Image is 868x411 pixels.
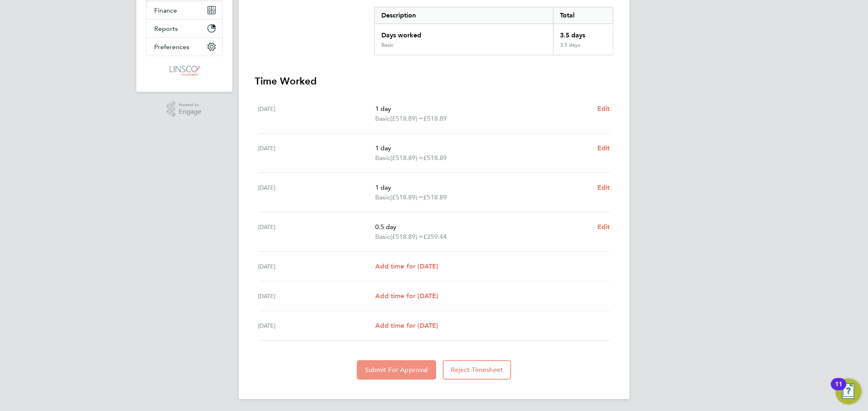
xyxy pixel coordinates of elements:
[258,321,376,331] div: [DATE]
[258,291,376,301] div: [DATE]
[451,366,503,374] span: Reject Timesheet
[375,24,553,42] div: Days worked
[597,183,610,193] a: Edit
[390,154,423,162] span: (£518.89) =
[365,366,428,374] span: Submit For Approval
[390,233,423,240] span: (£518.89) =
[375,232,390,242] span: Basic
[155,43,190,51] span: Preferences
[443,360,512,380] button: Reject Timesheet
[255,75,613,88] h3: Time Worked
[155,25,178,32] span: Reports
[167,64,201,77] img: linsco-logo-retina.png
[155,6,177,14] span: Finance
[179,102,201,108] span: Powered by
[375,262,438,271] a: Add time for [DATE]
[423,193,447,201] span: £518.89
[258,222,376,242] div: [DATE]
[375,104,590,114] p: 1 day
[179,108,201,115] span: Engage
[375,193,390,202] span: Basic
[374,7,613,55] div: Summary
[375,153,390,163] span: Basic
[835,379,861,405] button: Open Resource Center, 11 new notifications
[375,114,390,123] span: Basic
[375,291,438,301] a: Add time for [DATE]
[375,292,438,300] span: Add time for [DATE]
[357,360,436,380] button: Submit For Approval
[375,143,590,153] p: 1 day
[258,104,376,123] div: [DATE]
[597,143,610,153] a: Edit
[597,105,610,112] span: Edit
[167,102,201,117] a: Powered byEngage
[597,144,610,152] span: Edit
[375,262,438,270] span: Add time for [DATE]
[553,42,612,55] div: 3.5 days
[146,38,222,56] button: Preferences
[375,7,553,24] div: Description
[258,183,376,202] div: [DATE]
[375,183,590,193] p: 1 day
[258,262,376,271] div: [DATE]
[597,222,610,232] a: Edit
[390,193,423,201] span: (£518.89) =
[146,64,223,77] a: Go to home page
[390,115,423,122] span: (£518.89) =
[597,223,610,231] span: Edit
[835,384,842,395] div: 11
[146,1,222,19] button: Finance
[375,322,438,329] span: Add time for [DATE]
[553,24,612,42] div: 3.5 days
[423,154,447,162] span: £518.89
[553,7,612,24] div: Total
[423,233,447,240] span: £259.44
[381,42,394,48] div: Basic
[375,321,438,331] a: Add time for [DATE]
[375,222,590,232] p: 0.5 day
[423,115,447,122] span: £518.89
[597,184,610,191] span: Edit
[146,19,222,37] button: Reports
[258,143,376,163] div: [DATE]
[597,104,610,114] a: Edit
